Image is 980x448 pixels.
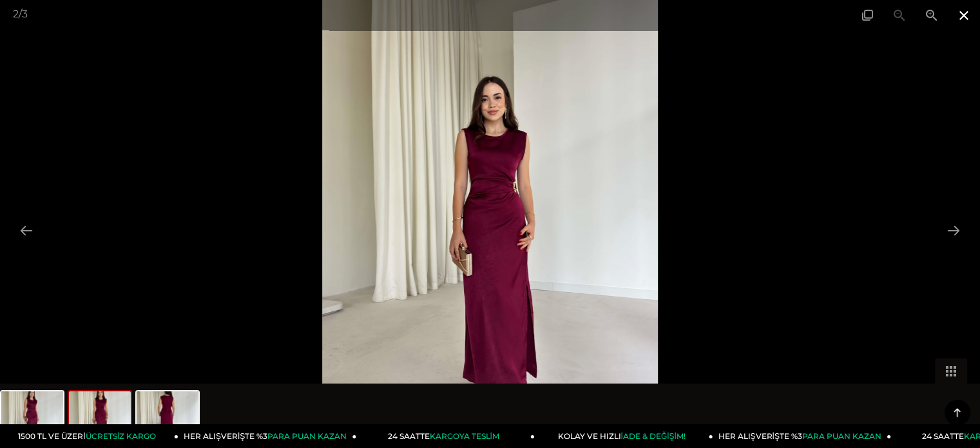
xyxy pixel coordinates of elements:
[178,424,357,448] a: HER ALIŞVERİŞTE %3PARA PUAN KAZAN
[137,391,198,440] img: dalinma-elbise-26k001-4-6133.jpg
[535,424,713,448] a: KOLAY VE HIZLIİADE & DEĞİŞİM!
[69,391,131,440] img: dalinma-elbise-26k001-89-5ca.jpg
[713,424,892,448] a: HER ALIŞVERİŞTE %3PARA PUAN KAZAN
[267,431,347,441] span: PARA PUAN KAZAN
[357,424,535,448] a: 24 SAATTEKARGOYA TESLİM
[13,8,19,20] span: 2
[22,8,28,20] span: 3
[429,431,499,441] span: KARGOYA TESLİM
[86,431,156,441] span: ÜCRETSİZ KARGO
[620,431,685,441] span: İADE & DEĞİŞİM!
[802,431,881,441] span: PARA PUAN KAZAN
[1,424,179,448] a: 1500 TL VE ÜZERİÜCRETSİZ KARGO
[1,391,63,440] img: dalinma-elbise-26k001-5e-f7e.jpg
[935,358,967,384] button: Toggle thumbnails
